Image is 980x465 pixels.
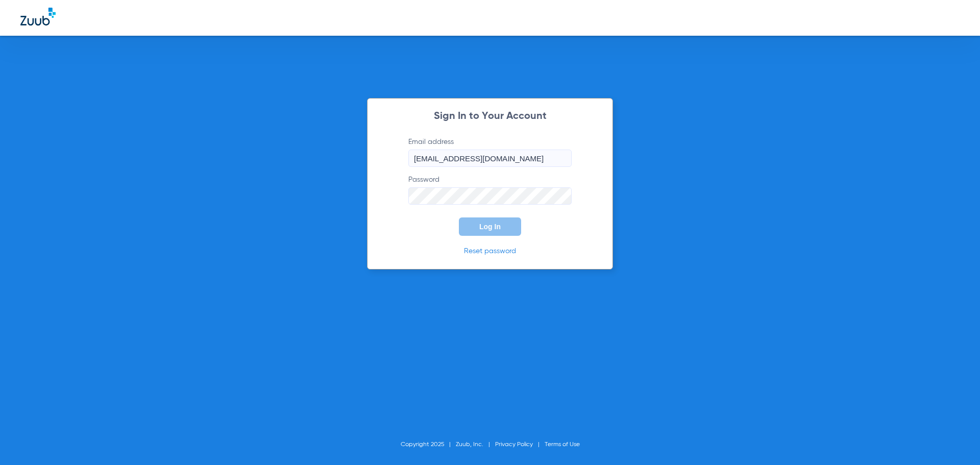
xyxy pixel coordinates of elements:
[408,150,572,167] input: Email address
[464,248,516,255] a: Reset password
[408,175,572,205] label: Password
[545,442,580,448] a: Terms of Use
[456,439,495,450] li: Zuub, Inc.
[459,217,521,236] button: Log In
[408,137,572,167] label: Email address
[401,439,456,450] li: Copyright 2025
[479,223,501,231] span: Log In
[408,187,572,205] input: Password
[20,8,56,26] img: Zuub Logo
[495,442,533,448] a: Privacy Policy
[393,111,587,121] h2: Sign In to Your Account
